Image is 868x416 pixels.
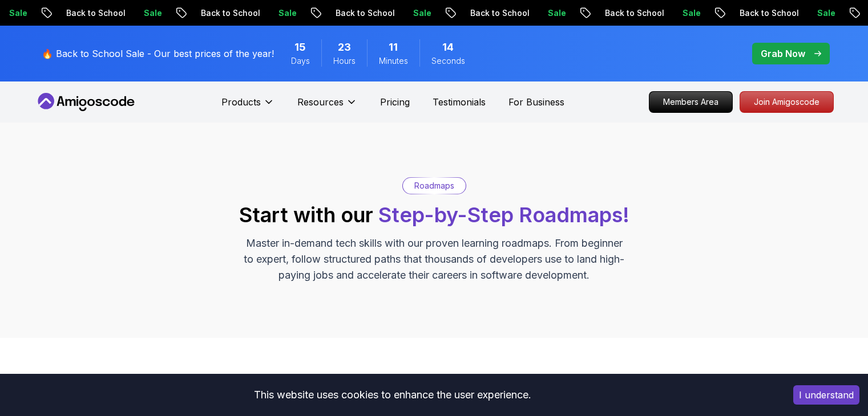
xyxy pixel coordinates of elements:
[221,95,274,118] button: Products
[9,382,776,407] div: This website uses cookies to enhance the user experience.
[649,92,732,112] p: Members Area
[239,203,629,226] h2: Start with our
[53,7,130,19] p: Back to School
[433,95,486,109] a: Testimonials
[399,7,436,19] p: Sale
[294,39,306,55] span: 15 Days
[534,7,571,19] p: Sale
[414,180,454,191] p: Roadmaps
[338,39,351,55] span: 23 Hours
[389,39,398,55] span: 11 Minutes
[591,7,669,19] p: Back to School
[740,92,833,112] p: Join Amigoscode
[297,95,344,109] p: Resources
[379,55,408,67] span: Minutes
[187,7,265,19] p: Back to School
[508,95,564,109] a: For Business
[130,7,167,19] p: Sale
[265,7,301,19] p: Sale
[793,385,859,405] button: Accept cookies
[442,39,454,55] span: 14 Seconds
[669,7,705,19] p: Sale
[322,7,399,19] p: Back to School
[221,95,261,109] p: Products
[761,47,805,60] p: Grab Now
[378,202,629,227] span: Step-by-Step Roadmaps!
[457,7,534,19] p: Back to School
[333,55,356,67] span: Hours
[431,55,465,67] span: Seconds
[804,7,840,19] p: Sale
[297,95,357,118] button: Resources
[380,95,410,109] a: Pricing
[42,47,274,60] p: 🔥 Back to School Sale - Our best prices of the year!
[291,55,310,67] span: Days
[243,235,626,283] p: Master in-demand tech skills with our proven learning roadmaps. From beginner to expert, follow s...
[649,91,733,113] a: Members Area
[726,7,804,19] p: Back to School
[740,91,834,113] a: Join Amigoscode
